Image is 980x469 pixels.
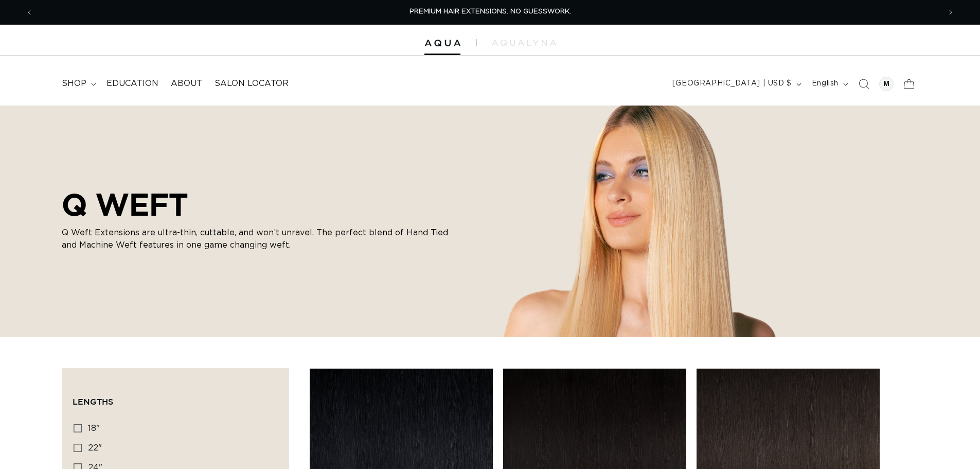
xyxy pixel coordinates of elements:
[62,227,453,251] p: Q Weft Extensions are ultra-thin, cuttable, and won’t unravel. The perfect blend of Hand Tied and...
[672,78,792,89] span: [GEOGRAPHIC_DATA] | USD $
[165,72,208,95] a: About
[215,78,289,89] span: Salon Locator
[492,40,556,46] img: aqualyna.com
[73,397,113,406] span: Lengths
[171,78,202,89] span: About
[208,72,295,95] a: Salon Locator
[88,444,102,452] span: 22"
[852,73,875,95] summary: Search
[106,78,158,89] span: Education
[812,78,839,89] span: English
[100,72,165,95] a: Education
[62,186,453,222] h2: Q WEFT
[88,424,100,432] span: 18"
[56,72,100,95] summary: shop
[62,78,86,89] span: shop
[409,8,571,15] span: PREMIUM HAIR EXTENSIONS. NO GUESSWORK.
[424,40,460,47] img: Aqua Hair Extensions
[939,3,962,22] button: Next announcement
[666,74,806,94] button: [GEOGRAPHIC_DATA] | USD $
[18,3,41,22] button: Previous announcement
[73,379,278,416] summary: Lengths (0 selected)
[806,74,852,94] button: English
